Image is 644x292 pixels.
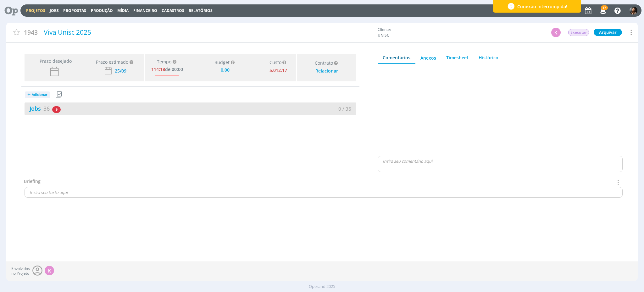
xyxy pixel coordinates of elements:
[24,28,38,37] span: 1943
[11,266,30,276] span: Envolvidos no Projeto
[89,8,115,13] button: Produção
[517,3,567,10] span: Conexão interrompida!
[131,8,159,13] button: Financeiro
[189,8,213,13] a: Relatórios
[551,28,561,37] div: K
[24,8,47,13] button: Projetos
[96,59,128,65] div: Prazo estimado
[151,66,183,72] div: de 00:00
[629,5,638,16] button: B
[157,59,171,65] span: Tempo
[27,91,31,98] span: +
[420,55,436,61] div: Anexos
[24,178,41,187] div: Briefing
[601,5,608,10] span: 17
[269,60,288,65] div: Custo
[25,91,50,98] button: +Adicionar
[378,27,529,38] div: Cliente:
[162,8,184,13] span: Cadastros
[115,69,126,73] div: 25/09
[378,32,425,38] span: UNISC
[63,8,86,13] span: Propostas
[267,65,290,74] div: 5.012,17
[474,52,503,63] a: Histórico
[37,58,72,64] span: Prazo desejado
[315,68,338,74] div: Relacionar
[26,8,45,13] a: Projetos
[42,25,375,40] div: Viva Unisc 2025
[25,89,54,100] button: +Adicionar
[551,27,561,38] button: K
[630,7,637,15] img: B
[50,8,59,13] a: Jobs
[43,105,50,112] span: 36
[91,8,113,13] a: Produção
[214,60,236,65] div: Budget
[187,8,214,13] button: Relatórios
[25,105,50,112] a: Jobs
[52,106,61,113] span: 9
[45,266,54,275] div: K
[25,102,356,115] a: Jobs3690 / 36
[133,8,157,13] a: Financeiro
[596,5,609,16] button: 17
[151,66,165,72] span: 114:18
[378,52,415,64] a: Comentários
[48,8,61,13] button: Jobs
[568,29,589,36] button: Executar
[117,8,129,13] a: Mídia
[315,61,339,66] div: Contrato
[441,52,474,63] a: Timesheet
[61,8,88,13] button: Propostas
[594,29,622,36] button: Arquivar
[338,106,351,112] span: 0 / 36
[160,8,186,13] button: Cadastros
[32,93,47,97] span: Adicionar
[115,8,130,13] button: Mídia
